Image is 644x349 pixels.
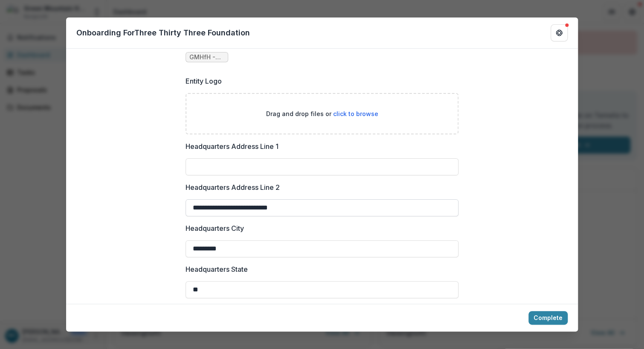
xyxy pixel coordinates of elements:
[186,76,222,86] p: Entity Logo
[266,109,378,118] p: Drag and drop files or
[186,223,244,233] p: Headquarters City
[189,54,224,61] span: GMHfH - IRS EIN 501c3 Letter - Rev.pdf
[76,27,250,38] p: Onboarding For Three Thirty Three Foundation
[186,141,278,151] p: Headquarters Address Line 1
[551,24,568,41] button: Get Help
[528,311,568,325] button: Complete
[186,264,248,274] p: Headquarters State
[186,182,280,192] p: Headquarters Address Line 2
[333,110,378,117] span: click to browse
